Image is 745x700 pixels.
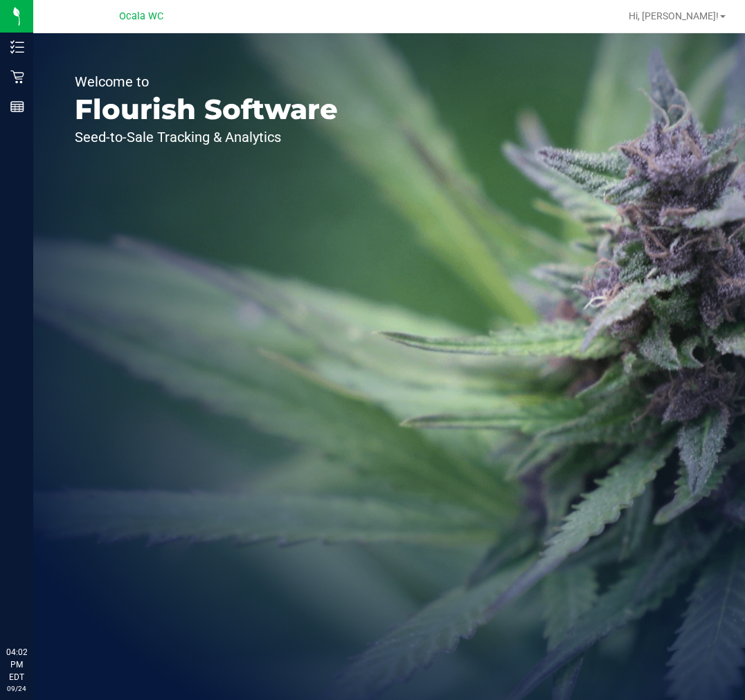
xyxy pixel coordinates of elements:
[629,10,719,21] span: Hi, [PERSON_NAME]!
[75,96,338,123] p: Flourish Software
[119,10,163,22] span: Ocala WC
[10,40,24,54] inline-svg: Inventory
[10,100,24,114] inline-svg: Reports
[6,646,27,683] p: 04:02 PM EDT
[14,589,55,631] iframe: Resource center
[6,683,27,694] p: 09/24
[75,75,338,89] p: Welcome to
[75,130,338,144] p: Seed-to-Sale Tracking & Analytics
[10,70,24,84] inline-svg: Retail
